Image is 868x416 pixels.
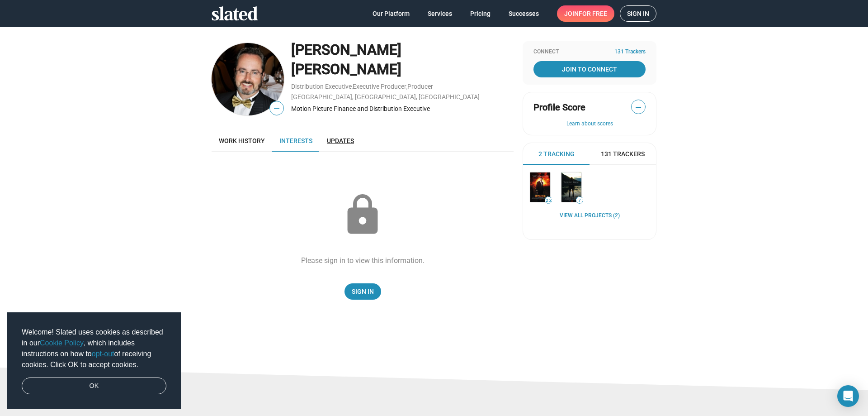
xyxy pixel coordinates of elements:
span: Profile Score [533,101,585,114]
a: Updates [320,130,361,152]
a: opt-out [92,350,114,358]
div: cookieconsent [7,312,181,409]
span: Our Platform [373,5,410,22]
div: Please sign in to view this information. [301,256,425,265]
a: Left Behind [528,171,552,204]
a: View all Projects (2) [560,212,620,220]
span: Interests [279,137,312,144]
a: Distribution Executive [291,83,352,90]
span: 131 Trackers [601,150,645,158]
span: Sign In [352,283,374,300]
span: , [406,85,407,90]
span: , [352,85,353,90]
a: Executive Producer [353,83,406,90]
span: — [270,103,283,115]
span: Work history [219,137,265,144]
mat-icon: lock [340,192,385,238]
button: Learn about scores [533,120,646,128]
span: Services [428,5,452,22]
a: Cookie Policy [40,339,84,347]
a: Sign In [344,283,381,300]
span: 7 [576,198,583,203]
img: Those Left Behind [561,172,581,202]
span: Updates [327,137,354,144]
a: Producer [407,83,433,90]
a: Pricing [463,5,498,22]
a: Joinfor free [557,5,614,22]
span: — [632,101,645,113]
a: Sign in [620,5,656,22]
span: Pricing [470,5,491,22]
span: Join To Connect [535,61,644,77]
span: Join [564,5,607,22]
span: 25 [545,198,552,203]
a: Join To Connect [533,61,646,77]
span: Welcome! Slated uses cookies as described in our , which includes instructions on how to of recei... [22,327,166,370]
a: Services [420,5,459,22]
a: [GEOGRAPHIC_DATA], [GEOGRAPHIC_DATA], [GEOGRAPHIC_DATA] [291,93,480,100]
span: Successes [509,5,539,22]
a: Our Platform [365,5,417,22]
span: Sign in [627,6,649,21]
a: dismiss cookie message [22,378,166,395]
span: 131 Trackers [614,48,646,56]
span: 2 Tracking [538,150,575,158]
span: for free [579,5,607,22]
a: Those Left Behind [560,171,583,204]
a: Interests [272,130,320,152]
div: Connect [533,48,646,56]
div: Motion Picture Finance and Distribution Executive [291,105,514,113]
div: [PERSON_NAME] [PERSON_NAME] [291,40,514,79]
img: Left Behind [530,172,550,202]
a: Successes [501,5,546,22]
a: Work history [212,130,272,152]
div: Open Intercom Messenger [837,385,859,407]
img: J. David Williams [212,43,284,115]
